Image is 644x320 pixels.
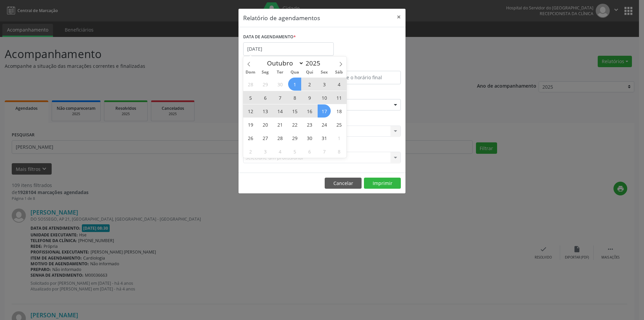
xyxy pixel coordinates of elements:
span: Outubro 8, 2025 [288,91,301,104]
span: Outubro 2, 2025 [303,78,316,91]
span: Outubro 12, 2025 [244,104,257,118]
span: Novembro 1, 2025 [332,131,345,144]
span: Outubro 15, 2025 [288,104,301,118]
span: Outubro 27, 2025 [259,131,272,144]
label: ATÉ [324,60,401,71]
input: Selecione o horário final [324,71,401,84]
button: Cancelar [325,178,362,189]
label: DATA DE AGENDAMENTO [243,32,296,42]
span: Novembro 6, 2025 [303,145,316,158]
span: Setembro 30, 2025 [273,78,286,91]
span: Novembro 2, 2025 [244,145,257,158]
span: Outubro 13, 2025 [259,104,272,118]
span: Outubro 11, 2025 [332,91,345,104]
span: Novembro 4, 2025 [273,145,286,158]
span: Qua [287,70,302,75]
span: Ter [273,70,287,75]
span: Outubro 31, 2025 [318,131,331,144]
span: Outubro 9, 2025 [303,91,316,104]
span: Outubro 16, 2025 [303,104,316,118]
input: Selecione uma data ou intervalo [243,42,334,56]
span: Sex [317,70,332,75]
span: Sáb [332,70,346,75]
span: Outubro 18, 2025 [332,104,345,118]
span: Outubro 14, 2025 [273,104,286,118]
span: Outubro 3, 2025 [318,78,331,91]
span: Dom [243,70,258,75]
span: Setembro 29, 2025 [259,78,272,91]
select: Month [264,58,304,68]
span: Outubro 21, 2025 [273,118,286,131]
span: Novembro 3, 2025 [259,145,272,158]
span: Outubro 30, 2025 [303,131,316,144]
span: Novembro 5, 2025 [288,145,301,158]
span: Outubro 4, 2025 [332,78,345,91]
span: Outubro 29, 2025 [288,131,301,144]
span: Outubro 22, 2025 [288,118,301,131]
span: Outubro 7, 2025 [273,91,286,104]
input: Year [304,59,326,67]
h5: Relatório de agendamentos [243,13,320,22]
span: Seg [258,70,273,75]
span: Outubro 24, 2025 [318,118,331,131]
span: Novembro 7, 2025 [318,145,331,158]
span: Outubro 1, 2025 [288,78,301,91]
span: Outubro 6, 2025 [259,91,272,104]
span: Outubro 23, 2025 [303,118,316,131]
button: Close [392,9,406,25]
span: Outubro 26, 2025 [244,131,257,144]
span: Outubro 20, 2025 [259,118,272,131]
span: Outubro 19, 2025 [244,118,257,131]
span: Outubro 28, 2025 [273,131,286,144]
span: Setembro 28, 2025 [244,78,257,91]
button: Imprimir [364,178,401,189]
span: Outubro 25, 2025 [332,118,345,131]
span: Qui [302,70,317,75]
span: Outubro 5, 2025 [244,91,257,104]
span: Outubro 10, 2025 [318,91,331,104]
span: Novembro 8, 2025 [332,145,345,158]
span: Outubro 17, 2025 [318,104,331,118]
